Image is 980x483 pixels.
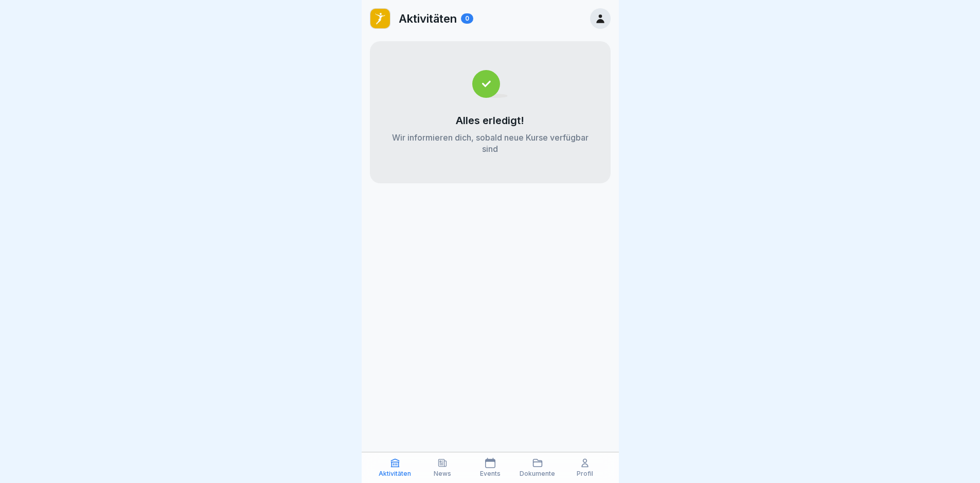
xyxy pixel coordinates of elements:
[461,13,473,24] div: 0
[390,132,590,154] p: Wir informieren dich, sobald neue Kurse verfügbar sind
[472,70,508,98] img: completed.svg
[399,12,457,25] p: Aktivitäten
[520,470,555,477] p: Dokumente
[379,470,411,477] p: Aktivitäten
[456,114,524,127] p: Alles erledigt!
[434,470,451,477] p: News
[370,9,390,28] img: oo2rwhh5g6mqyfqxhtbddxvd.png
[480,470,501,477] p: Events
[577,470,593,477] p: Profil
